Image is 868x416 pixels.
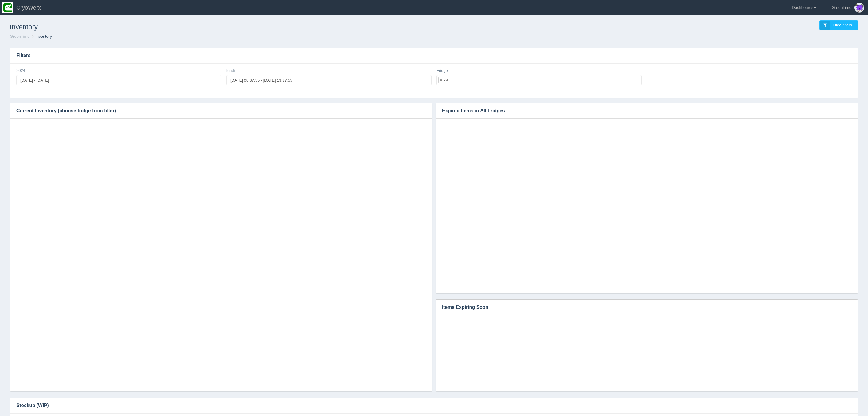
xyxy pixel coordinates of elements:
div: All [444,78,448,82]
h3: Stockup (WIP) [10,398,849,413]
a: GreenTime [10,34,30,39]
label: 2024 [16,68,25,74]
h3: Expired Items in All Fridges [436,103,849,119]
img: Profile Picture [854,3,864,13]
h1: Inventory [10,20,434,34]
label: Fridge [436,68,448,74]
span: CryoWerx [16,5,41,11]
img: so2zg2bv3y2ub16hxtjr.png [2,2,13,13]
a: Hide filters [819,20,858,30]
h3: Filters [10,48,858,63]
li: Inventory [31,34,52,40]
label: lundi [226,68,235,74]
h3: Current Inventory (choose fridge from filter) [10,103,423,119]
div: GreenTime [831,2,851,14]
span: Hide filters [833,23,852,27]
h3: Items Expiring Soon [436,300,849,315]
